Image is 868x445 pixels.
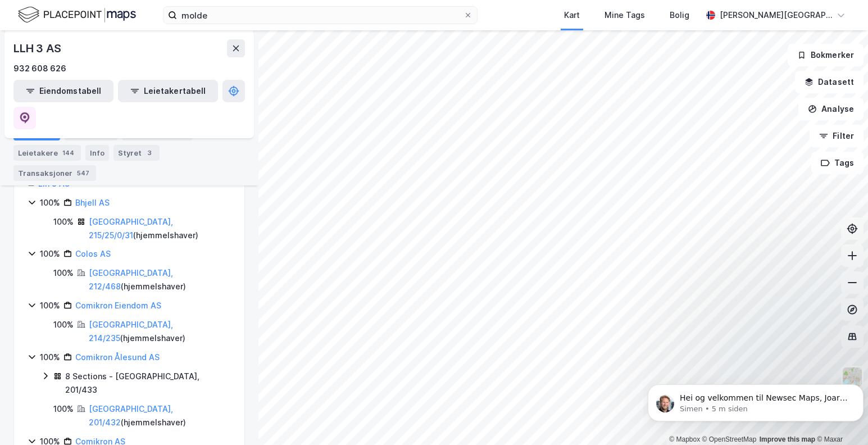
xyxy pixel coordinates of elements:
[53,318,74,332] div: 100%
[60,147,76,158] div: 144
[13,145,81,161] div: Leietakere
[53,215,74,229] div: 100%
[605,8,645,22] div: Mine Tags
[75,301,161,310] a: Comikron Eiendom AS
[144,147,155,158] div: 3
[53,266,74,280] div: 100%
[118,80,218,102] button: Leietakertabell
[13,80,113,102] button: Eiendomstabell
[85,145,109,161] div: Info
[643,361,868,439] iframe: Intercom notifications melding
[795,71,864,93] button: Datasett
[89,320,173,343] a: [GEOGRAPHIC_DATA], 214/235
[40,196,60,210] div: 100%
[89,404,173,427] a: [GEOGRAPHIC_DATA], 201/432
[38,179,70,188] a: Llh 3 AS
[40,299,60,312] div: 100%
[40,351,60,364] div: 100%
[89,217,173,240] a: [GEOGRAPHIC_DATA], 215/25/0/31
[18,5,136,25] img: logo.f888ab2527a4732fd821a326f86c7f29.svg
[670,8,689,22] div: Bolig
[13,62,66,75] div: 932 608 626
[75,352,160,362] a: Comikron Ålesund AS
[89,402,231,429] div: ( hjemmelshaver )
[669,435,700,443] a: Mapbox
[177,7,463,24] input: Søk på adresse, matrikkel, gårdeiere, leietakere eller personer
[720,8,832,22] div: [PERSON_NAME][GEOGRAPHIC_DATA]
[53,402,74,416] div: 100%
[564,8,580,22] div: Kart
[798,98,864,120] button: Analyse
[75,198,110,207] a: Bhjell AS
[89,266,231,293] div: ( hjemmelshaver )
[702,435,757,443] a: OpenStreetMap
[65,370,231,397] div: 8 Sections - [GEOGRAPHIC_DATA], 201/433
[760,435,815,443] a: Improve this map
[89,318,231,345] div: ( hjemmelshaver )
[75,167,92,179] div: 547
[811,152,864,174] button: Tags
[113,145,160,161] div: Styret
[89,215,231,242] div: ( hjemmelshaver )
[75,249,111,258] a: Colos AS
[13,165,96,181] div: Transaksjoner
[13,39,63,57] div: LLH 3 AS
[810,125,864,147] button: Filter
[788,44,864,66] button: Bokmerker
[40,247,60,261] div: 100%
[89,268,173,291] a: [GEOGRAPHIC_DATA], 212/468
